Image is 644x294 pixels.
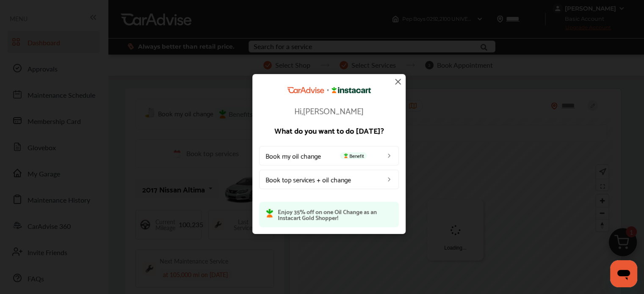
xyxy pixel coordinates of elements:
[340,152,367,159] span: Benefit
[259,126,399,134] p: What do you want to do [DATE]?
[386,176,392,182] img: left_arrow_icon.0f472efe.svg
[259,106,399,114] p: Hi, [PERSON_NAME]
[393,77,403,87] img: close-icon.a004319c.svg
[259,169,399,189] a: Book top services + oil change
[343,153,349,158] img: instacart-icon.73bd83c2.svg
[259,146,399,165] a: Book my oil changeBenefit
[610,260,637,287] iframe: Button to launch messaging window
[278,208,392,220] p: Enjoy 35% off on one Oil Change as an Instacart Gold Shopper!
[266,208,274,217] img: instacart-icon.73bd83c2.svg
[386,152,392,159] img: left_arrow_icon.0f472efe.svg
[287,87,371,93] img: CarAdvise Instacart Logo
